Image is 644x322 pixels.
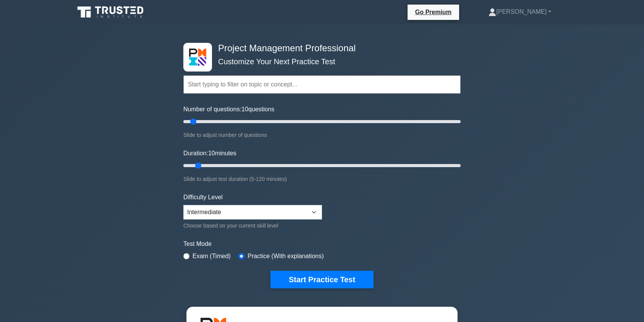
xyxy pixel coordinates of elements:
label: Number of questions: questions [183,105,274,114]
div: Slide to adjust test duration (5-120 minutes) [183,174,461,184]
button: Start Practice Test [270,271,374,288]
h4: Project Management Professional [215,43,423,54]
span: 10 [208,150,215,156]
label: Difficulty Level [183,193,223,202]
label: Test Mode [183,239,461,249]
a: Go Premium [411,7,456,17]
span: 10 [241,106,248,112]
div: Choose based on your current skill level [183,221,322,230]
div: Slide to adjust number of questions [183,130,461,140]
label: Exam (Timed) [193,252,231,261]
label: Practice (With explanations) [248,252,324,261]
label: Duration: minutes [183,149,236,158]
a: [PERSON_NAME] [470,4,570,20]
input: Start typing to filter on topic or concept... [183,75,461,94]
